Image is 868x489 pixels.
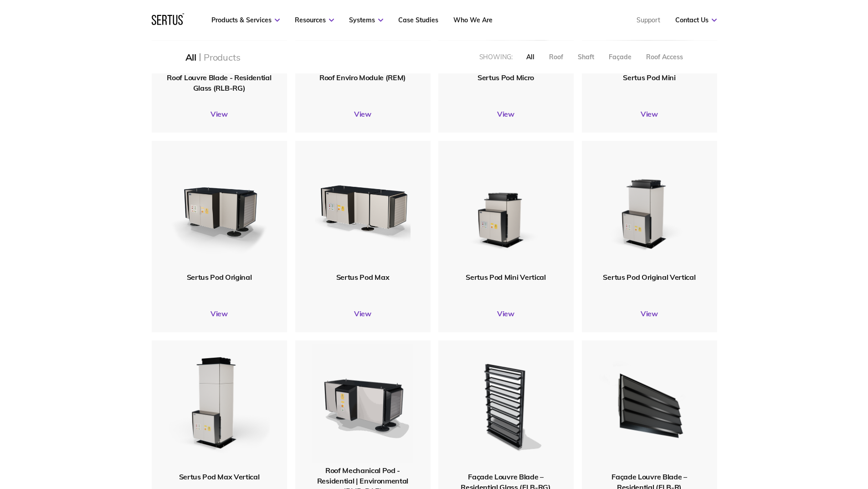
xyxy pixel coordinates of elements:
span: Roof Enviro Module (REM) [319,73,406,82]
span: Sertus Pod Original [187,273,252,282]
a: Products & Services [211,16,280,24]
div: Products [204,51,240,63]
div: Shaft [578,53,594,61]
a: View [295,109,431,118]
span: Sertus Pod Micro [478,73,534,82]
div: Showing: [479,53,513,61]
a: View [152,309,287,318]
span: Roof Louvre Blade - Residential Glass (RLB-RG) [167,73,271,92]
a: Support [637,16,660,24]
a: View [295,309,431,318]
a: View [152,109,287,118]
a: View [582,309,717,318]
a: Contact Us [675,16,717,24]
span: Sertus Pod Mini Vertical [466,273,545,282]
span: Sertus Pod Max [336,273,390,282]
a: View [438,309,574,318]
div: Roof Access [646,53,683,61]
div: All [526,53,534,61]
a: Resources [295,16,334,24]
div: All [185,51,196,63]
a: Case Studies [398,16,438,24]
div: Roof [549,53,563,61]
a: View [582,109,717,118]
a: Who We Are [453,16,493,24]
div: Façade [609,53,632,61]
a: Systems [349,16,383,24]
span: Sertus Pod Original Vertical [603,273,695,282]
a: View [438,109,574,118]
span: Sertus Pod Mini [623,73,675,82]
span: Sertus Pod Max Vertical [179,472,260,481]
